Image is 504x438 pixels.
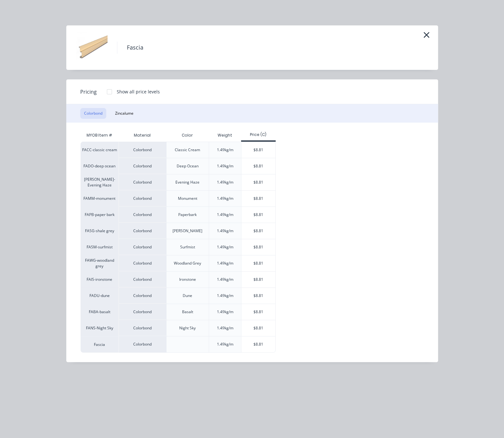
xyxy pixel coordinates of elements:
div: Ironstone [179,277,196,282]
div: Colorbond [119,304,166,320]
div: $8.81 [241,191,275,206]
div: $8.81 [241,207,275,223]
div: [PERSON_NAME] [173,228,202,234]
div: $8.81 [241,158,275,174]
div: Woodland Grey [174,260,201,266]
div: 1.49kg/m [217,228,233,234]
div: 1.49kg/m [217,277,233,282]
div: Night Sky [179,325,196,331]
div: Colorbond [119,190,166,206]
div: FACC-classic cream [81,142,119,158]
div: FADU-dune [81,287,119,304]
div: Colorbond [119,287,166,304]
div: 1.49kg/m [217,212,233,218]
div: Evening Haze [175,179,200,185]
div: 1.49kg/m [217,260,233,266]
button: Zincalume [111,108,137,119]
div: [PERSON_NAME]-Evening Haze [81,174,119,190]
div: 1.49kg/m [217,163,233,169]
div: Colorbond [119,206,166,223]
div: Colorbond [119,255,166,271]
div: Deep Ocean [177,163,199,169]
div: Weight [213,127,237,143]
div: $8.81 [241,336,275,352]
button: Colorbond [80,108,106,119]
div: 1.49kg/m [217,196,233,201]
div: Colorbond [119,142,166,158]
div: Colorbond [119,320,166,336]
div: $8.81 [241,272,275,287]
div: FASG-shale grey [81,223,119,239]
div: $8.81 [241,239,275,255]
div: Fascia [81,336,119,353]
div: Colorbond [119,223,166,239]
div: Material [119,129,166,142]
div: 1.49kg/m [217,244,233,250]
div: Colorbond [119,271,166,287]
div: 1.49kg/m [217,179,233,185]
div: $8.81 [241,142,275,158]
div: $8.81 [241,223,275,239]
div: FADO-deep ocean [81,158,119,174]
div: Monument [178,196,197,201]
div: $8.81 [241,255,275,271]
div: MYOB Item # [81,129,119,142]
div: $8.81 [241,320,275,336]
div: $8.81 [241,288,275,304]
div: FABA-basalt [81,304,119,320]
div: FAMM-monument [81,190,119,206]
div: Surfmist [180,244,195,250]
div: $8.81 [241,174,275,190]
div: Dune [183,293,192,299]
div: Basalt [182,309,193,315]
img: Fascia [76,32,108,64]
div: 1.49kg/m [217,325,233,331]
h4: Fascia [117,42,153,54]
div: FAIS-ironstone [81,271,119,287]
div: Show all price levels [117,88,160,95]
div: 1.49kg/m [217,309,233,315]
div: Colorbond [119,336,166,353]
div: Colorbond [119,174,166,190]
div: FANS-Night Sky [81,320,119,336]
span: Pricing [80,88,97,96]
div: Colorbond [119,239,166,255]
div: Paperbark [178,212,197,218]
div: 1.49kg/m [217,293,233,299]
div: 1.49kg/m [217,147,233,153]
div: Price (C) [241,132,276,138]
div: Color [177,127,198,143]
div: FASM-surfmist [81,239,119,255]
div: Classic Cream [175,147,200,153]
div: Colorbond [119,158,166,174]
div: 1.49kg/m [217,341,233,347]
div: $8.81 [241,304,275,320]
div: FAPB-paper bark [81,206,119,223]
div: FAWG-woodland grey [81,255,119,271]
